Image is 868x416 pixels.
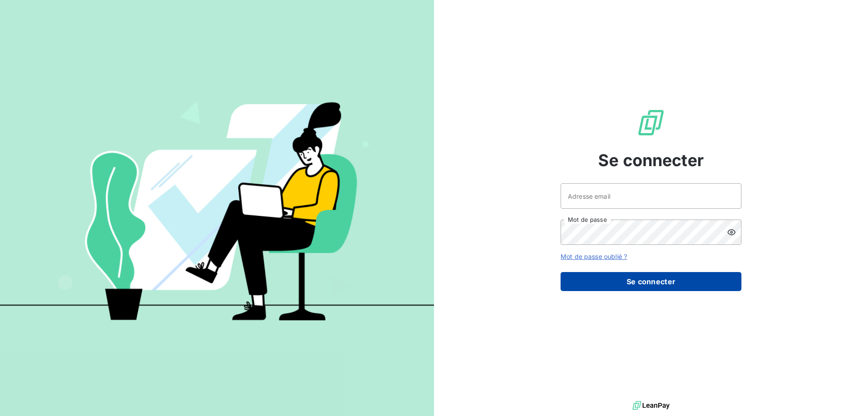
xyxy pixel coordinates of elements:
[637,108,665,137] img: Logo LeanPay
[561,183,741,209] input: placeholder
[598,148,704,172] span: Se connecter
[561,272,741,291] button: Se connecter
[561,253,627,260] a: Mot de passe oublié ?
[632,399,670,412] img: logo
